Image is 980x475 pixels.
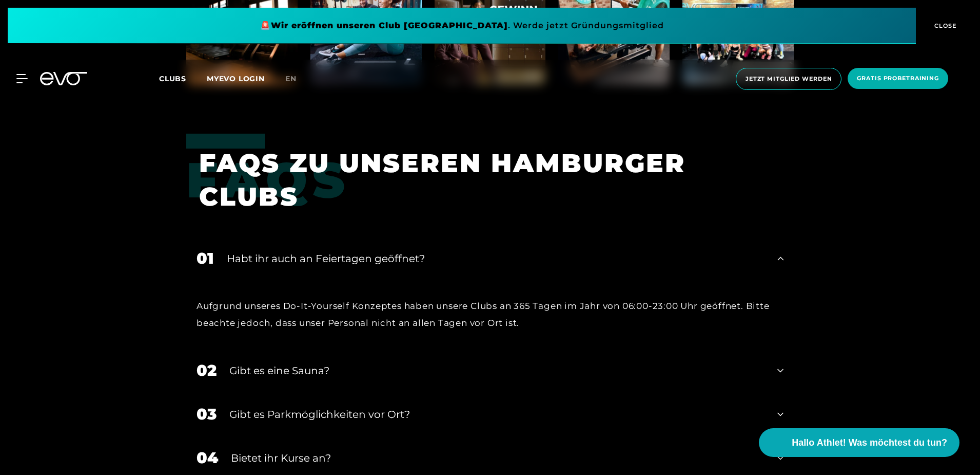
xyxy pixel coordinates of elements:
button: Hallo Athlet! Was möchtest du tun? [759,428,959,457]
a: Jetzt Mitglied werden [733,68,845,90]
h1: FAQS ZU UNSEREN HAMBURGER CLUBS [199,147,768,213]
div: 02 [197,359,217,382]
span: Hallo Athlet! Was möchtest du tun? [792,436,947,450]
div: 04 [197,446,218,469]
span: Clubs [159,74,186,83]
a: en [285,73,309,85]
div: 03 [197,403,217,426]
span: CLOSE [932,21,957,30]
div: 01 [197,247,214,270]
span: Gratis Probetraining [857,74,939,83]
span: Jetzt Mitglied werden [746,75,832,83]
div: Bietet ihr Kurse an? [231,450,765,466]
div: Gibt es Parkmöglichkeiten vor Ort? [229,407,765,422]
a: MYEVO LOGIN [207,74,265,83]
div: Gibt es eine Sauna? [229,363,765,378]
button: CLOSE [916,8,972,44]
div: Habt ihr auch an Feiertagen geöffnet? [227,251,765,266]
div: Aufgrund unseres Do-It-Yourself Konzeptes haben unsere Clubs an 365 Tagen im Jahr von 06:00-23:00... [197,298,783,331]
span: en [285,74,297,83]
a: Gratis Probetraining [845,68,951,90]
a: Clubs [159,74,207,83]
